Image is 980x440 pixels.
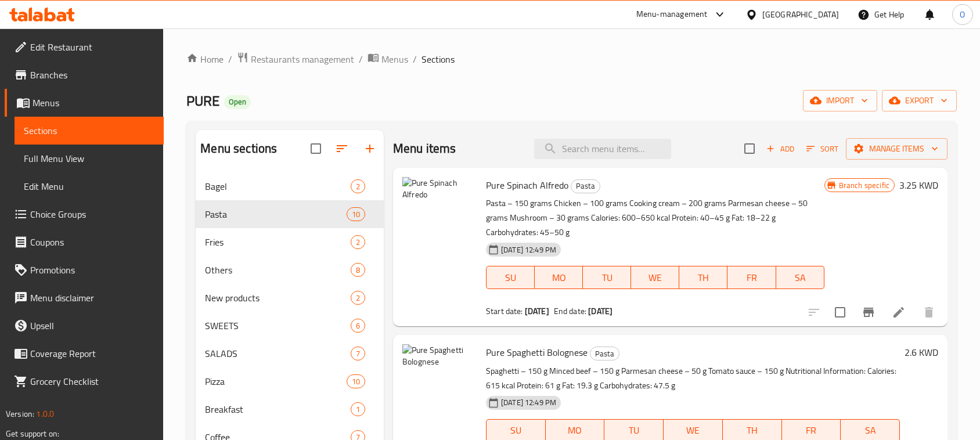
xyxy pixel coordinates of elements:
span: Grocery Checklist [30,374,154,388]
span: [DATE] 12:49 PM [496,397,561,408]
span: TH [727,422,777,439]
div: SWEETS [205,319,351,333]
span: 1 [351,404,365,415]
span: Fries [205,235,351,249]
span: Select to update [828,300,852,324]
a: Edit Restaurant [5,33,164,61]
div: Breakfast1 [196,395,384,423]
div: New products [205,291,351,305]
span: 2 [351,293,365,304]
p: Pasta – 150 grams Chicken – 100 grams Cooking cream – 200 grams Parmesan cheese – 50 grams Mushro... [486,196,824,240]
span: Coverage Report [30,347,154,360]
span: Pure Spinach Alfredo [486,176,568,194]
span: Choice Groups [30,207,154,221]
button: FR [727,266,776,289]
h6: 2.6 KWD [905,344,938,360]
span: Coupons [30,235,154,249]
span: TU [588,269,626,286]
a: Choice Groups [5,200,164,228]
li: / [228,52,232,66]
span: Sort items [799,140,846,158]
button: SU [486,266,535,289]
span: Open [224,97,251,107]
span: MO [550,422,600,439]
button: WE [631,266,679,289]
h6: 3.25 KWD [899,177,938,193]
div: Others8 [196,256,384,284]
span: WE [636,269,675,286]
a: Home [186,52,224,66]
button: Sort [804,140,841,158]
div: SWEETS6 [196,312,384,340]
span: 10 [347,209,365,220]
img: Pure Spaghetti Bolognese [402,344,477,419]
span: Pizza [205,374,346,388]
button: import [803,90,877,111]
div: items [351,319,365,333]
span: SU [491,269,530,286]
span: 10 [347,376,365,387]
div: items [351,291,365,305]
span: 7 [351,348,365,359]
span: Manage items [855,142,938,156]
a: Branches [5,61,164,89]
a: Menus [5,89,164,117]
button: SA [776,266,824,289]
div: items [351,263,365,277]
span: Breakfast [205,402,351,416]
span: Select section [737,136,762,161]
div: items [351,235,365,249]
span: 6 [351,320,365,331]
span: Promotions [30,263,154,277]
span: Upsell [30,319,154,333]
h2: Menu items [393,140,456,157]
a: Full Menu View [15,145,164,172]
span: SA [845,422,895,439]
span: Sort [806,142,838,156]
li: / [359,52,363,66]
a: Sections [15,117,164,145]
a: Coupons [5,228,164,256]
button: Add section [356,135,384,163]
span: Sort sections [328,135,356,163]
a: Menu disclaimer [5,284,164,312]
nav: breadcrumb [186,52,957,67]
a: Restaurants management [237,52,354,67]
span: 1.0.0 [36,406,54,421]
b: [DATE] [588,304,613,319]
div: items [347,374,365,388]
span: SALADS [205,347,351,360]
span: TU [609,422,659,439]
b: [DATE] [525,304,549,319]
span: Edit Menu [24,179,154,193]
span: Pure Spaghetti Bolognese [486,344,588,361]
div: [GEOGRAPHIC_DATA] [762,8,839,21]
input: search [534,139,671,159]
span: 2 [351,181,365,192]
span: SA [781,269,820,286]
span: Menus [33,96,154,110]
span: FR [732,269,771,286]
button: Add [762,140,799,158]
span: O [960,8,965,21]
div: SALADS7 [196,340,384,367]
span: Add item [762,140,799,158]
span: [DATE] 12:49 PM [496,244,561,255]
span: Sections [421,52,455,66]
span: SU [491,422,541,439]
span: Pasta [571,179,600,193]
span: 2 [351,237,365,248]
div: Menu-management [636,8,708,21]
div: items [351,347,365,360]
span: Others [205,263,351,277]
span: Bagel [205,179,351,193]
span: import [812,93,868,108]
a: Edit menu item [892,305,906,319]
button: TH [679,266,727,289]
button: TU [583,266,631,289]
button: delete [915,298,943,326]
span: MO [539,269,578,286]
